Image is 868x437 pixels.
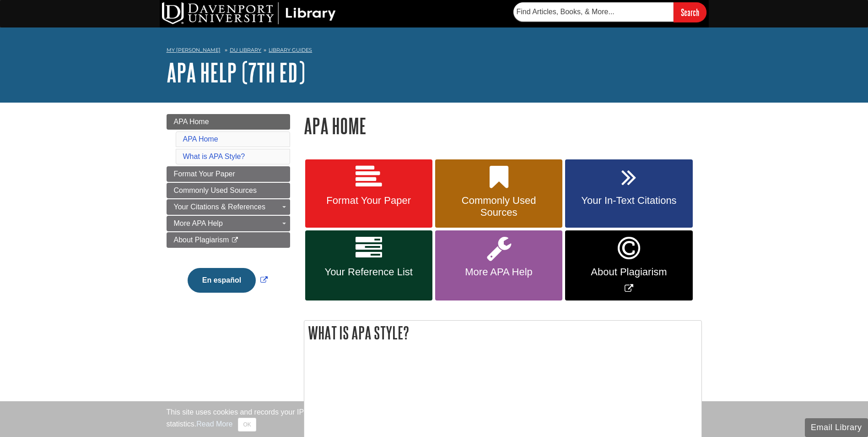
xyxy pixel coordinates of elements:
a: DU Library [230,47,261,53]
span: APA Home [174,118,209,126]
a: APA Help (7th Ed) [167,58,305,87]
button: En español [188,268,256,293]
a: What is APA Style? [183,153,245,160]
a: Link opens in new window [185,276,270,284]
i: This link opens in a new window [231,237,239,243]
span: More APA Help [442,266,555,278]
nav: breadcrumb [167,44,702,59]
div: This site uses cookies and records your IP address for usage statistics. Additionally, we use Goo... [167,407,702,432]
span: Format Your Paper [174,170,235,178]
span: Your In-Text Citations [572,195,685,207]
a: About Plagiarism [167,232,290,248]
span: Format Your Paper [312,195,426,207]
a: Library Guides [269,47,312,53]
a: APA Home [167,114,290,130]
button: Email Library [805,418,868,437]
a: More APA Help [435,230,562,300]
h1: APA Home [304,114,702,137]
a: Commonly Used Sources [435,159,562,228]
span: Commonly Used Sources [442,195,555,218]
form: Searches DU Library's articles, books, and more [513,2,706,22]
a: Read More [196,420,232,428]
span: About Plagiarism [572,266,685,278]
a: Format Your Paper [305,159,432,228]
a: My [PERSON_NAME] [167,46,221,54]
span: Your Reference List [312,266,426,278]
span: Your Citations & References [174,203,265,211]
a: Commonly Used Sources [167,183,290,198]
input: Search [674,2,706,22]
h2: What is APA Style? [304,321,701,345]
a: More APA Help [167,216,290,231]
a: Format Your Paper [167,166,290,182]
span: Commonly Used Sources [174,186,257,194]
a: Your In-Text Citations [565,159,692,228]
a: Link opens in new window [565,230,692,300]
span: About Plagiarism [174,236,229,244]
a: Your Citations & References [167,199,290,215]
span: More APA Help [174,219,223,227]
input: Find Articles, Books, & More... [513,2,674,22]
a: Your Reference List [305,230,432,300]
div: Guide Page Menu [167,114,290,308]
button: Close [238,418,256,432]
img: DU Library [162,2,336,24]
a: APA Home [183,135,218,143]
